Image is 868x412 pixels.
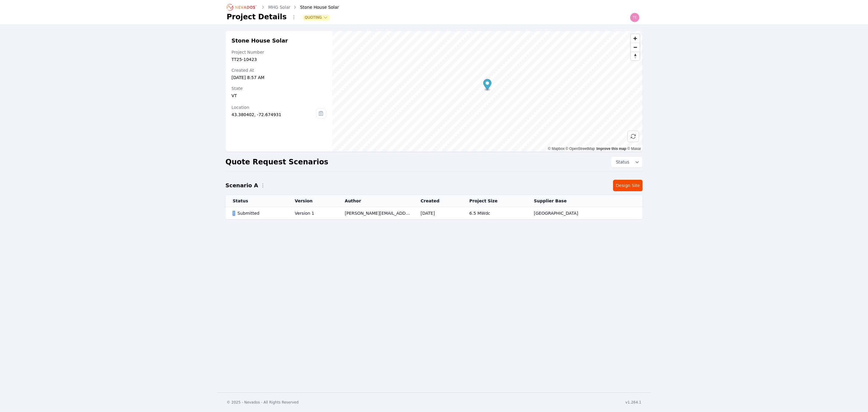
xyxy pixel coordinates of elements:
[414,195,462,207] th: Created
[625,400,641,405] div: v1.264.1
[483,79,491,91] div: Map marker
[231,49,326,55] div: Project Number
[231,104,316,110] div: Location
[233,210,285,216] div: Submitted
[596,147,626,151] a: Improve this map
[611,157,643,167] button: Status
[225,195,288,207] th: Status
[225,207,643,220] tr: SubmittedVersion 1[PERSON_NAME][EMAIL_ADDRESS][DOMAIN_NAME][DATE]6.5 MWdc[GEOGRAPHIC_DATA]
[225,181,258,190] h2: Scenario A
[225,157,328,167] h2: Quote Request Scenarios
[231,37,326,44] h2: Stone House Solar
[231,74,326,81] div: [DATE] 8:57 AM
[227,12,287,22] h1: Project Details
[462,195,527,207] th: Project Size
[268,4,291,10] a: MHG Solar
[527,195,618,207] th: Supplier Base
[627,147,641,151] a: Maxar
[332,31,643,152] canvas: Map
[527,207,618,220] td: [GEOGRAPHIC_DATA]
[414,207,462,220] td: [DATE]
[631,34,640,43] button: Zoom in
[292,4,339,10] div: Stone House Solar
[231,85,326,91] div: State
[231,93,326,99] div: VT
[631,43,640,52] button: Zoom out
[231,56,326,62] div: TT25-10423
[631,52,640,60] span: Reset bearing to north
[288,195,338,207] th: Version
[227,2,339,12] nav: Breadcrumb
[231,112,316,118] div: 43.380402, -72.674931
[566,147,595,151] a: OpenStreetMap
[303,15,329,20] button: Quoting
[631,52,640,60] button: Reset bearing to north
[613,180,643,191] a: Design Site
[462,207,527,220] td: 6.5 MWdc
[227,400,299,405] div: © 2025 - Nevados - All Rights Reserved
[548,147,565,151] a: Mapbox
[231,67,326,73] div: Created At
[338,195,414,207] th: Author
[288,207,338,220] td: Version 1
[630,13,640,22] img: Ted Elliott
[613,159,629,165] span: Status
[338,207,414,220] td: [PERSON_NAME][EMAIL_ADDRESS][DOMAIN_NAME]
[631,43,640,52] span: Zoom out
